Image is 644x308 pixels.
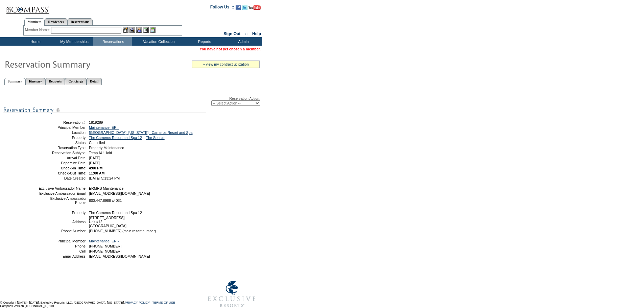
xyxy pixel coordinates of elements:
img: Reservations [143,27,149,33]
td: Date Created: [38,176,87,180]
img: b_edit.gif [123,27,128,33]
a: » view my contract utilization [203,62,249,66]
span: 800.447.8988 x4031 [89,198,122,203]
td: Status: [38,141,87,145]
a: Detail [87,78,102,85]
img: Follow us on Twitter [242,5,247,10]
span: 11:00 AM [89,171,104,175]
div: Reservation Action: [3,96,260,106]
span: [EMAIL_ADDRESS][DOMAIN_NAME] [89,191,150,195]
td: Principal Member: [38,125,87,129]
td: Location: [38,131,87,135]
td: Departure Date: [38,161,87,165]
span: You have not yet chosen a member. [200,47,261,51]
a: Members [24,18,45,26]
td: Home [15,37,54,46]
td: Property: [38,211,87,215]
span: The Carneros Resort and Spa 12 [89,211,142,215]
td: Exclusive Ambassador Name: [38,186,87,190]
td: Reservation Subtype: [38,151,87,155]
td: Vacation Collection [132,37,184,46]
span: ERMRS Maintenance [89,186,123,190]
a: Requests [45,78,65,85]
a: TERMS OF USE [152,301,175,304]
span: [DATE] 5:13:24 PM [89,176,120,180]
a: [GEOGRAPHIC_DATA], [US_STATE] - Carneros Resort and Spa [89,131,193,135]
a: Residences [45,18,67,25]
a: Itinerary [25,78,45,85]
a: The Source [146,136,165,140]
span: Property Maintenance [89,146,124,150]
a: Help [252,31,261,36]
img: Become our fan on Facebook [236,5,241,10]
td: My Memberships [54,37,93,46]
img: View [129,27,135,33]
img: Reservaton Summary [4,57,140,71]
span: [PHONE_NUMBER] [89,249,121,253]
img: b_calculator.gif [150,27,156,33]
div: Member Name: [25,27,51,33]
img: subTtlResSummary.gif [3,106,206,114]
td: Exclusive Ambassador Phone: [38,196,87,205]
a: Concierge [65,78,86,85]
td: Follow Us :: [210,4,234,12]
span: [DATE] [89,161,100,165]
td: Cell: [38,249,87,253]
a: Reservations [67,18,93,25]
span: [PHONE_NUMBER] (main resort number) [89,229,156,233]
span: :: [245,31,248,36]
span: [EMAIL_ADDRESS][DOMAIN_NAME] [89,254,150,258]
td: Address: [38,216,87,228]
strong: Check-Out Time: [58,171,87,175]
a: Summary [4,78,25,85]
td: Reservation Type: [38,146,87,150]
img: Subscribe to our YouTube Channel [248,5,261,10]
td: Exclusive Ambassador Email: [38,191,87,195]
a: The Carneros Resort and Spa 12 [89,136,142,140]
td: Principal Member: [38,239,87,243]
span: 4:00 PM [89,166,102,170]
a: Follow us on Twitter [242,7,247,11]
strong: Check-In Time: [61,166,87,170]
td: Email Address: [38,254,87,258]
td: Admin [223,37,262,46]
span: [DATE] [89,156,100,160]
a: Subscribe to our YouTube Channel [248,7,261,11]
td: Phone Number: [38,229,87,233]
a: Maintenance, ER - [89,239,119,243]
a: Sign Out [223,31,240,36]
td: Phone: [38,244,87,248]
td: Reservation #: [38,120,87,124]
span: 1819289 [89,120,103,124]
a: Maintenance, ER - [89,125,119,129]
span: [STREET_ADDRESS] Unit #12 [GEOGRAPHIC_DATA] [89,216,126,228]
a: Become our fan on Facebook [236,7,241,11]
td: Property: [38,136,87,140]
td: Reservations [93,37,132,46]
span: Temp AU Hold [89,151,112,155]
span: Cancelled [89,141,105,145]
td: Reports [184,37,223,46]
span: [PHONE_NUMBER] [89,244,121,248]
img: Impersonate [136,27,142,33]
a: PRIVACY POLICY [125,301,150,304]
td: Arrival Date: [38,156,87,160]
